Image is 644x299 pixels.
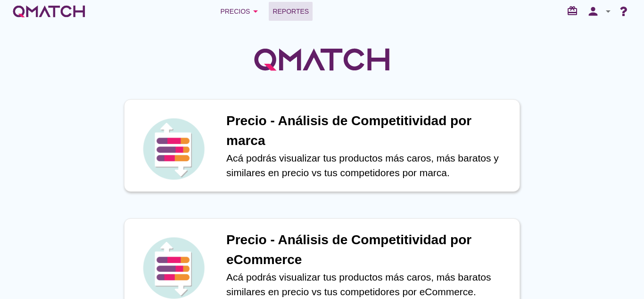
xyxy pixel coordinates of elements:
span: Reportes [272,6,309,17]
button: Precios [213,2,269,21]
a: Reportes [269,2,313,21]
img: icon [140,116,206,182]
p: Acá podrás visualizar tus productos más caros, más baratos y similares en precio vs tus competido... [226,151,510,180]
a: iconPrecio - Análisis de Competitividad por marcaAcá podrás visualizar tus productos más caros, m... [111,99,533,192]
i: arrow_drop_down [250,6,261,17]
a: white-qmatch-logo [11,2,87,21]
i: person [584,5,603,18]
h1: Precio - Análisis de Competitividad por marca [226,111,510,151]
i: arrow_drop_down [603,6,614,17]
img: QMatchLogo [251,36,393,83]
div: Precios [220,6,261,17]
h1: Precio - Análisis de Competitividad por eCommerce [226,230,510,270]
i: redeem [567,5,582,17]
